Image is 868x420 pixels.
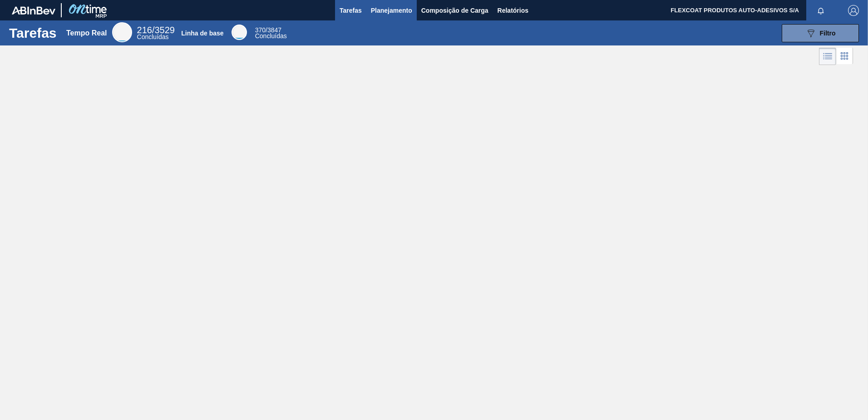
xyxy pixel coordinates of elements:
font: 3529 [154,25,175,35]
span: Relatórios [498,5,528,16]
font: 3847 [267,26,281,34]
span: Concluídas [255,32,287,40]
div: Tempo Real [66,29,107,37]
div: Linha de base [181,30,223,37]
span: / [137,25,175,35]
span: Planejamento [371,5,412,16]
div: Real Time [112,22,132,42]
img: TNhmsLtSVTkK8tSr43FrP2fwEKptu5GPRR3wAAAABJRU5ErkJggg== [12,6,55,15]
span: 370 [255,26,266,34]
div: Visão em Cards [836,48,853,65]
span: 216 [137,25,152,35]
button: Filtro [782,24,859,42]
div: Base Line [232,25,247,40]
span: Concluídas [137,33,169,40]
span: Filtro [820,30,836,37]
span: Tarefas [340,5,362,16]
div: Visão em Lista [819,48,836,65]
div: Real Time [137,26,175,40]
img: Logout [848,5,859,16]
span: Composição de Carga [421,5,488,16]
button: Notificações [806,4,835,17]
div: Base Line [255,27,287,39]
span: / [255,26,281,34]
h1: Tarefas [9,28,57,38]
